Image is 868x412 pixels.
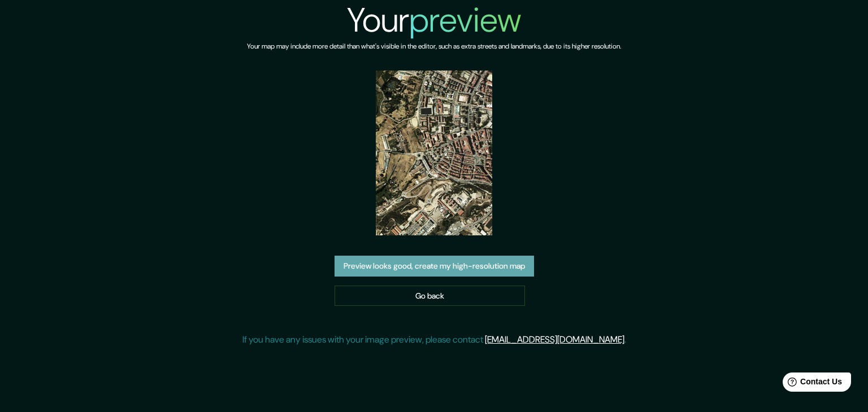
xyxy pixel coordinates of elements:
p: If you have any issues with your image preview, please contact . [242,333,626,347]
img: created-map-preview [376,71,493,235]
h6: Your map may include more detail than what's visible in the editor, such as extra streets and lan... [247,41,621,52]
button: Preview looks good, create my high-resolution map [335,256,534,277]
iframe: Help widget launcher [767,368,856,400]
a: [EMAIL_ADDRESS][DOMAIN_NAME] [485,334,624,345]
a: Go back [335,286,525,306]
